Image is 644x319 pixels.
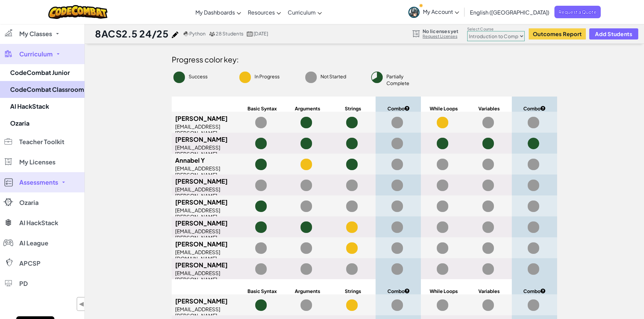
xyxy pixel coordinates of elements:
[466,105,511,112] span: Variables
[255,73,280,79] span: In Progress
[175,261,228,269] span: [PERSON_NAME]
[247,31,253,36] img: calendar.svg
[19,200,39,206] span: Ozaria
[209,31,215,36] img: MultipleUsers.png
[408,7,420,18] img: avatar
[195,9,235,16] span: My Dashboards
[512,288,557,294] span: Combo
[192,3,244,21] a: My Dashboards
[175,156,205,164] span: Annabel Y
[175,240,228,248] span: [PERSON_NAME]
[284,3,325,21] a: Curriculum
[423,8,459,15] span: My Account
[175,297,228,305] span: [PERSON_NAME]
[19,31,52,37] span: My Classes
[320,73,346,79] span: Not Started
[423,28,458,34] span: No licenses yet
[175,207,239,226] div: [EMAIL_ADDRESS][PERSON_NAME][DOMAIN_NAME]
[175,198,228,206] span: [PERSON_NAME]
[244,3,284,21] a: Resources
[248,9,275,16] span: Resources
[175,249,239,262] div: [EMAIL_ADDRESS][DOMAIN_NAME]
[19,240,48,246] span: AI League
[175,123,239,142] div: [EMAIL_ADDRESS][PERSON_NAME][DOMAIN_NAME]
[189,30,206,36] span: Python
[175,228,239,247] div: [EMAIL_ADDRESS][PERSON_NAME][DOMAIN_NAME]
[19,139,64,145] span: Teacher Toolkit
[239,105,285,112] span: Basic Syntax
[405,1,462,23] a: My Account
[421,288,466,294] span: While Loops
[466,288,511,294] span: Variables
[285,105,330,112] span: Arguments
[285,288,330,294] span: Arguments
[189,73,208,79] span: Success
[175,270,239,289] div: [EMAIL_ADDRESS][PERSON_NAME][DOMAIN_NAME]
[48,5,108,19] img: CodeCombat logo
[172,31,178,38] img: iconPencil.svg
[376,105,421,112] span: Combo
[175,177,228,185] span: [PERSON_NAME]
[470,9,549,16] span: English ([GEOGRAPHIC_DATA])
[554,6,601,18] a: Request a Quote
[175,219,228,227] span: [PERSON_NAME]
[330,105,376,112] span: Strings
[175,165,239,184] div: [EMAIL_ADDRESS][PERSON_NAME][DOMAIN_NAME]
[19,159,55,165] span: My Licenses
[254,30,268,36] span: [DATE]
[421,105,466,112] span: While Loops
[216,30,243,36] span: 28 Students
[288,9,316,16] span: Curriculum
[512,105,557,112] span: Combo
[330,288,376,294] span: Strings
[423,34,458,39] a: Request Licenses
[467,26,525,32] label: Select Course
[95,27,168,40] h1: 8ACS2.5 24/25
[19,51,53,57] span: Curriculum
[467,3,553,21] a: English ([GEOGRAPHIC_DATA])
[386,73,409,86] span: Partially Complete
[529,28,586,39] button: Outcomes Report
[589,28,638,39] button: Add Students
[239,288,285,294] span: Basic Syntax
[175,186,239,205] div: [EMAIL_ADDRESS][PERSON_NAME][DOMAIN_NAME]
[175,114,228,122] span: [PERSON_NAME]
[19,179,58,185] span: Assessments
[175,135,228,143] span: [PERSON_NAME]
[172,54,557,65] h4: Progress color key:
[175,144,239,163] div: [EMAIL_ADDRESS][PERSON_NAME][DOMAIN_NAME]
[184,31,189,36] img: python.png
[595,31,632,37] span: Add Students
[376,288,421,294] span: Combo
[19,220,58,226] span: AI HackStack
[79,299,85,309] span: ◀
